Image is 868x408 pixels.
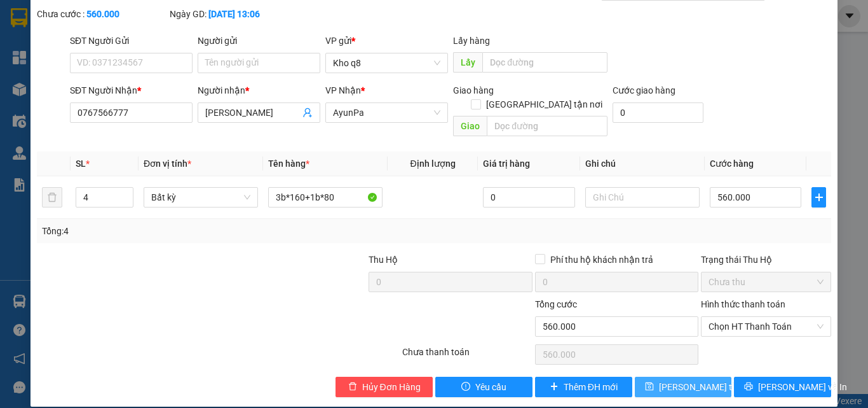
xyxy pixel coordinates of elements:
[483,158,530,169] span: Giá trị hàng
[585,187,700,208] input: Ghi Chú
[302,108,313,118] span: user-add
[481,97,607,111] span: [GEOGRAPHIC_DATA] tận nơi
[198,83,320,97] div: Người nhận
[734,377,831,397] button: printer[PERSON_NAME] và In
[758,380,847,394] span: [PERSON_NAME] và In
[635,377,732,397] button: save[PERSON_NAME] thay đổi
[410,158,455,169] span: Định lượng
[453,36,490,46] span: Lấy hàng
[453,85,494,95] span: Giao hàng
[453,116,487,136] span: Giao
[37,7,167,21] div: Chưa cước :
[70,83,193,97] div: SĐT Người Nhận
[709,317,824,336] span: Chọn HT Thanh Toán
[811,187,826,208] button: plus
[659,380,761,394] span: [PERSON_NAME] thay đổi
[487,116,607,136] input: Dọc đường
[70,34,193,48] div: SĐT Người Gửi
[86,9,119,19] b: 560.000
[333,53,440,73] span: Kho q8
[348,382,357,392] span: delete
[401,345,534,367] div: Chưa thanh toán
[208,9,260,19] b: [DATE] 13:06
[744,382,753,392] span: printer
[645,382,654,392] span: save
[580,151,705,176] th: Ghi chú
[336,377,433,397] button: deleteHủy Đơn Hàng
[333,103,440,122] span: AyunPa
[613,85,675,95] label: Cước giao hàng
[475,380,506,394] span: Yêu cầu
[42,187,62,208] button: delete
[564,380,618,394] span: Thêm ĐH mới
[482,52,607,73] input: Dọc đường
[42,224,336,238] div: Tổng: 4
[325,85,361,95] span: VP Nhận
[170,7,300,21] div: Ngày GD:
[151,188,250,207] span: Bất kỳ
[812,192,825,202] span: plus
[435,377,532,397] button: exclamation-circleYêu cầu
[613,102,703,123] input: Cước giao hàng
[76,158,86,169] span: SL
[198,34,320,48] div: Người gửi
[453,52,482,73] span: Lấy
[710,158,754,169] span: Cước hàng
[535,299,577,309] span: Tổng cước
[369,255,398,265] span: Thu Hộ
[461,382,470,392] span: exclamation-circle
[268,158,309,169] span: Tên hàng
[550,382,559,392] span: plus
[701,253,831,267] div: Trạng thái Thu Hộ
[268,187,383,208] input: VD: Bàn, Ghế
[362,380,421,394] span: Hủy Đơn Hàng
[709,272,824,292] span: Chưa thu
[701,299,785,309] label: Hình thức thanh toán
[144,158,191,169] span: Đơn vị tính
[325,34,448,48] div: VP gửi
[545,253,658,267] span: Phí thu hộ khách nhận trả
[535,377,632,397] button: plusThêm ĐH mới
